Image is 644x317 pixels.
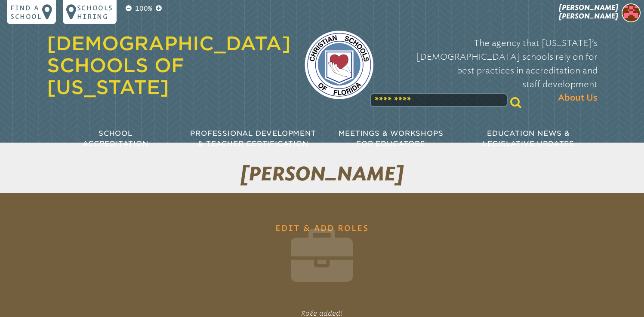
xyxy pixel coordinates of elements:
p: The agency that [US_STATE]’s [DEMOGRAPHIC_DATA] schools rely on for best practices in accreditati... [387,36,598,105]
a: [DEMOGRAPHIC_DATA] Schools of [US_STATE] [47,32,291,98]
p: 100% [133,3,154,14]
p: Find a school [10,3,42,21]
span: Education News & Legislative Updates [483,129,574,148]
span: Professional Development & Teacher Certification [190,129,316,148]
h1: Edit & Add Roles [101,217,543,291]
span: [PERSON_NAME] [PERSON_NAME] [559,3,618,20]
span: Meetings & Workshops for Educators [339,129,444,148]
span: [PERSON_NAME] [240,162,404,186]
img: csf-logo-web-colors.png [305,30,373,99]
p: Schools Hiring [77,3,113,21]
span: School Accreditation [83,129,148,148]
img: ab90bcdc62b78d098e3ec627602f5534 [622,3,641,22]
span: About Us [558,91,598,105]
